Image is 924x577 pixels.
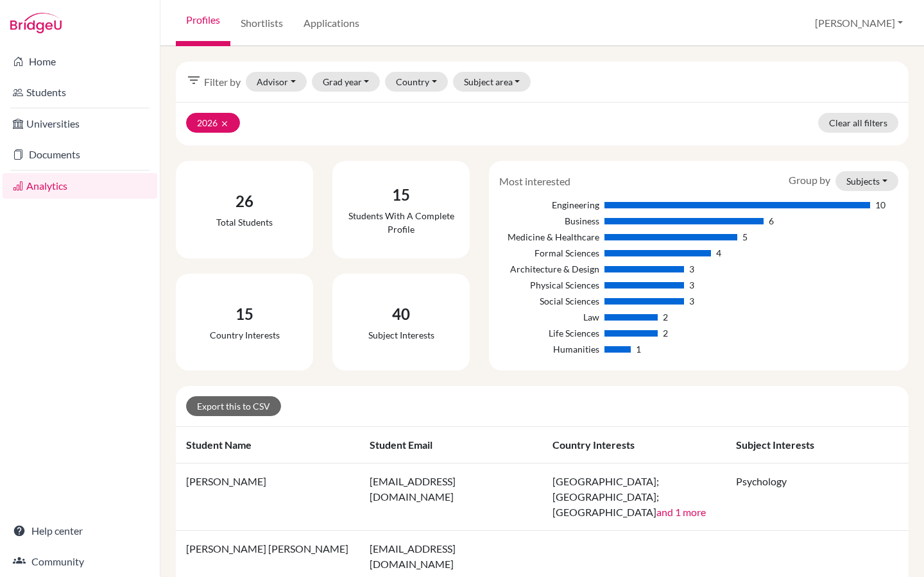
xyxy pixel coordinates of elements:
div: Students with a complete profile [343,209,459,236]
div: 2 [663,326,668,340]
button: Country [385,72,448,92]
div: 3 [689,294,694,308]
a: Universities [3,111,157,137]
button: and 1 more [656,505,706,520]
td: [EMAIL_ADDRESS][DOMAIN_NAME] [359,464,543,531]
div: 40 [368,303,434,326]
button: Advisor [246,72,307,92]
th: Student name [176,427,359,464]
div: Country interests [210,328,280,342]
button: Grad year [312,72,381,92]
div: Subject interests [368,328,434,342]
div: 3 [689,278,694,292]
td: [PERSON_NAME] [176,464,359,531]
div: Total students [216,215,273,229]
a: Community [3,549,157,574]
div: Physical Sciences [499,278,599,292]
div: Group by [779,171,908,191]
a: Export this to CSV [186,396,281,416]
div: Formal Sciences [499,246,599,260]
div: 1 [636,342,641,356]
div: Architecture & Design [499,262,599,276]
div: Medicine & Healthcare [499,230,599,244]
div: 5 [742,230,748,244]
th: Student email [359,427,543,464]
div: Social Sciences [499,294,599,308]
a: Help center [3,518,157,544]
img: Bridge-U [10,13,62,33]
div: 15 [210,303,280,326]
button: Subjects [835,171,898,191]
a: Documents [3,142,157,167]
button: 2026clear [186,113,240,133]
button: Subject area [453,72,531,92]
div: Business [499,214,599,228]
div: Humanities [499,342,599,356]
a: Clear all filters [818,113,898,133]
i: filter_list [186,72,201,88]
button: [PERSON_NAME] [809,11,909,35]
th: Country interests [542,427,726,464]
a: Home [3,49,157,74]
div: 6 [769,214,774,228]
i: clear [220,119,229,128]
div: 4 [716,246,721,260]
span: Filter by [204,74,241,90]
td: Psychology [726,464,909,531]
div: Life Sciences [499,326,599,340]
div: 2 [663,310,668,324]
th: Subject interests [726,427,909,464]
div: 3 [689,262,694,276]
div: Law [499,310,599,324]
a: Analytics [3,173,157,199]
td: [GEOGRAPHIC_DATA]; [GEOGRAPHIC_DATA]; [GEOGRAPHIC_DATA] [542,464,726,531]
div: Engineering [499,198,599,212]
div: 10 [875,198,886,212]
div: 26 [216,190,273,213]
a: Students [3,79,157,105]
div: 15 [343,183,459,206]
div: Most interested [490,174,580,189]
